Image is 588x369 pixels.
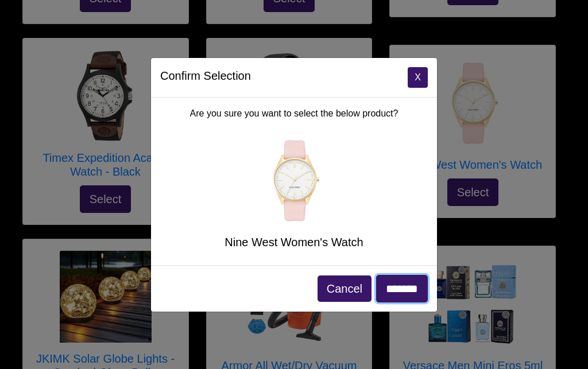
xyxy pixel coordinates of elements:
[248,134,340,226] img: Nine West Women's Watch
[160,67,251,84] h5: Confirm Selection
[408,67,428,88] button: Close
[151,98,437,265] div: Are you sure you want to select the below product?
[160,235,428,249] h5: Nine West Women's Watch
[318,275,372,302] button: Cancel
